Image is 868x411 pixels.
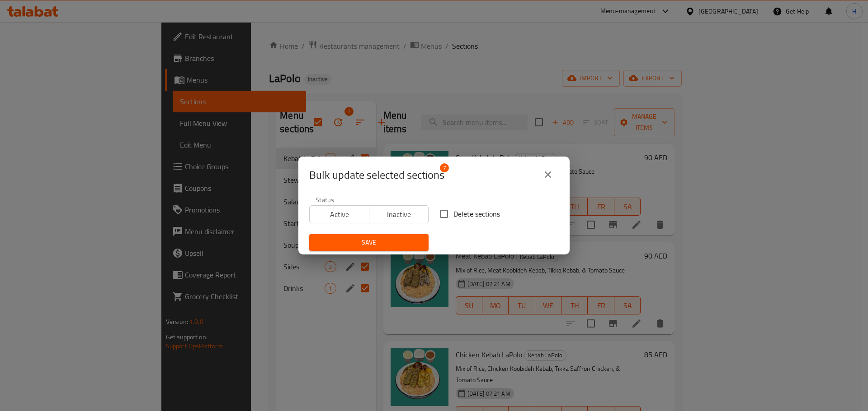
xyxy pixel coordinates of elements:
button: Active [309,205,369,223]
span: Inactive [373,208,425,221]
span: 7 [440,163,449,172]
span: Active [313,208,366,221]
button: close [537,164,559,185]
button: Inactive [369,205,429,223]
span: Save [316,237,421,248]
button: Save [309,234,429,251]
span: Delete sections [453,208,500,219]
span: Selected section count [309,168,444,182]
